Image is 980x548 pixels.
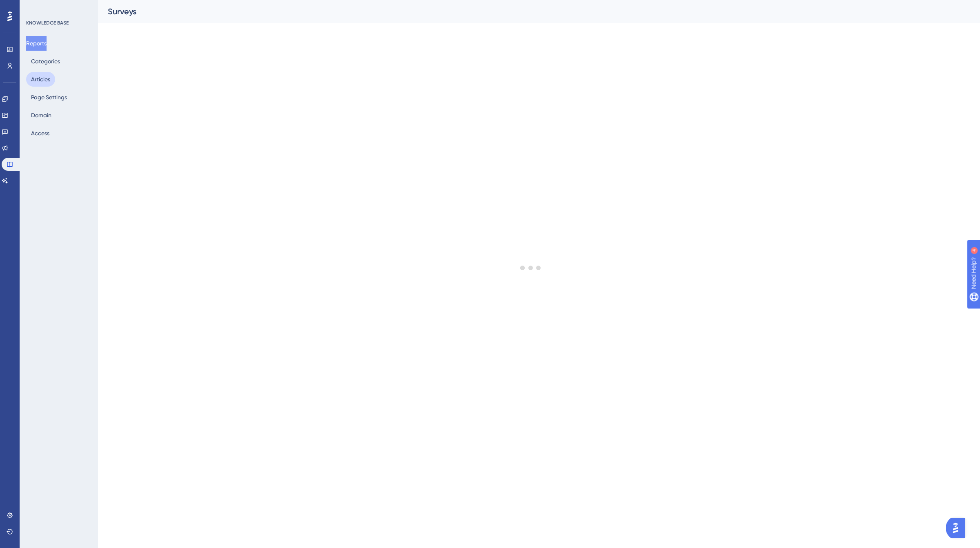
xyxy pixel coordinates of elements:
[108,6,950,17] div: Surveys
[26,108,56,123] button: Domain
[946,516,970,540] iframe: UserGuiding AI Assistant Launcher
[26,72,55,87] button: Articles
[26,20,69,26] div: KNOWLEDGE BASE
[57,4,59,11] div: 4
[26,126,54,141] button: Access
[19,2,51,12] span: Need Help?
[26,90,72,105] button: Page Settings
[26,54,65,69] button: Categories
[26,36,47,51] button: Reports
